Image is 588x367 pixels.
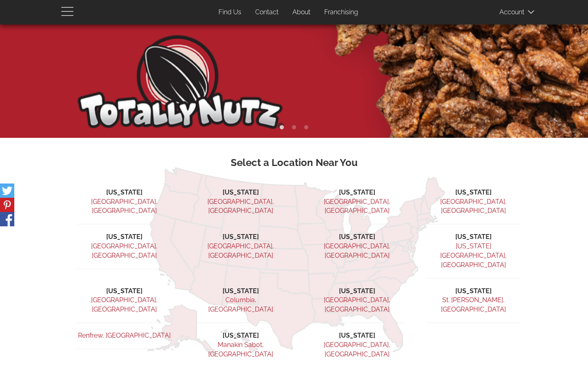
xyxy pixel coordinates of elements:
[302,124,310,132] button: 3 of 3
[324,341,390,358] a: [GEOGRAPHIC_DATA], [GEOGRAPHIC_DATA]
[194,188,288,197] li: [US_STATE]
[194,287,288,296] li: [US_STATE]
[77,232,171,242] li: [US_STATE]
[426,188,521,197] li: [US_STATE]
[67,157,521,168] h3: Select a Location Near You
[194,331,288,340] li: [US_STATE]
[310,188,404,197] li: [US_STATE]
[212,4,247,20] a: Find Us
[91,296,158,313] a: [GEOGRAPHIC_DATA], [GEOGRAPHIC_DATA]
[324,242,390,259] a: [GEOGRAPHIC_DATA], [GEOGRAPHIC_DATA]
[77,287,171,296] li: [US_STATE]
[426,232,521,242] li: [US_STATE]
[77,188,171,197] li: [US_STATE]
[310,331,404,340] li: [US_STATE]
[310,232,404,242] li: [US_STATE]
[440,198,507,215] a: [GEOGRAPHIC_DATA], [GEOGRAPHIC_DATA]
[207,242,274,259] a: [GEOGRAPHIC_DATA], [GEOGRAPHIC_DATA]
[278,124,286,132] button: 1 of 3
[249,4,285,20] a: Contact
[324,198,390,215] a: [GEOGRAPHIC_DATA], [GEOGRAPHIC_DATA]
[194,232,288,242] li: [US_STATE]
[208,296,273,313] a: Columbia, [GEOGRAPHIC_DATA]
[208,341,273,358] a: Manakin Sabot, [GEOGRAPHIC_DATA]
[426,287,521,296] li: [US_STATE]
[91,198,158,215] a: [GEOGRAPHIC_DATA], [GEOGRAPHIC_DATA]
[290,124,298,132] button: 2 of 3
[441,296,506,313] a: St. [PERSON_NAME], [GEOGRAPHIC_DATA]
[324,296,390,313] a: [GEOGRAPHIC_DATA], [GEOGRAPHIC_DATA]
[440,242,507,269] a: [US_STATE][GEOGRAPHIC_DATA], [GEOGRAPHIC_DATA]
[207,198,274,215] a: [GEOGRAPHIC_DATA], [GEOGRAPHIC_DATA]
[318,4,364,20] a: Franchising
[91,242,158,259] a: [GEOGRAPHIC_DATA], [GEOGRAPHIC_DATA]
[286,4,316,20] a: About
[310,287,404,296] li: [US_STATE]
[78,332,171,339] a: Renfrew, [GEOGRAPHIC_DATA]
